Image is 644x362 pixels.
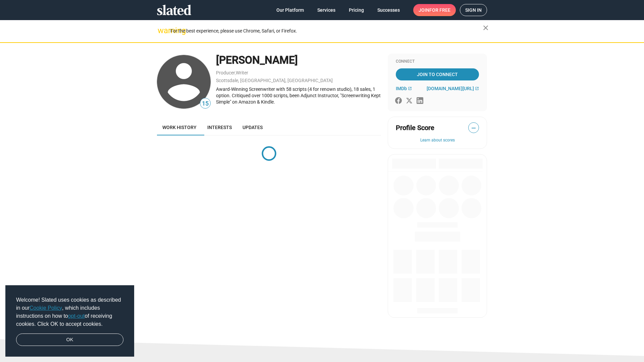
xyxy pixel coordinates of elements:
a: Writer [236,70,248,75]
a: Cookie Policy [30,305,62,311]
a: dismiss cookie message [16,334,123,346]
div: [PERSON_NAME] [216,53,381,67]
a: Our Platform [271,4,309,16]
span: — [469,124,479,132]
a: Successes [372,4,405,16]
span: Work history [162,125,197,130]
div: Award-Winning Screenwriter with 58 scripts (4 for renown studio), 18 sales, 1 option. Critiqued o... [216,86,381,105]
a: Producer [216,70,235,75]
div: cookieconsent [5,285,134,357]
span: 15 [200,99,210,108]
mat-icon: close [482,24,490,32]
span: Join To Connect [397,68,478,80]
div: Connect [396,59,479,64]
mat-icon: warning [158,26,166,35]
span: Updates [243,125,263,130]
a: Joinfor free [413,4,456,16]
a: Sign in [460,4,487,16]
span: Successes [377,4,400,16]
span: IMDb [396,86,407,91]
span: Welcome! Slated uses cookies as described in our , which includes instructions on how to of recei... [16,296,123,328]
a: Pricing [343,4,369,16]
span: Our Platform [276,4,304,16]
span: Profile Score [396,123,434,132]
span: , [235,71,236,75]
a: IMDb [396,86,412,91]
span: Join [419,4,450,16]
span: [DOMAIN_NAME][URL] [427,86,474,91]
a: [DOMAIN_NAME][URL] [427,86,479,91]
button: Learn about scores [396,138,479,143]
a: Scottsdale, [GEOGRAPHIC_DATA], [GEOGRAPHIC_DATA] [216,78,333,83]
span: Sign in [465,4,482,16]
span: Pricing [349,4,364,16]
a: Work history [157,119,202,135]
a: Updates [237,119,268,135]
a: opt-out [68,313,85,319]
span: Services [317,4,335,16]
a: Services [312,4,341,16]
span: Interests [207,125,232,130]
a: Interests [202,119,237,135]
mat-icon: open_in_new [408,86,412,90]
a: Join To Connect [396,68,479,80]
mat-icon: open_in_new [475,86,479,90]
div: For the best experience, please use Chrome, Safari, or Firefox. [170,26,483,36]
span: for free [429,4,450,16]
